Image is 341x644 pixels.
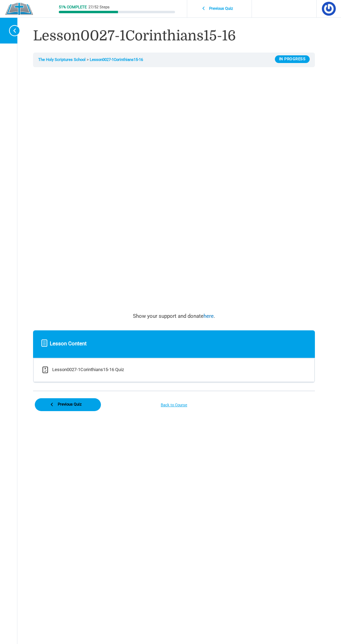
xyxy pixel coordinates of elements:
[52,366,124,374] div: Lesson0027-1Corinthians15-16 Quiz
[33,53,315,67] nav: Breadcrumbs
[33,72,315,311] iframe: GMT20231224-201500_Recording_1600x1356
[3,17,17,44] button: Toggle sidebar navigation
[88,5,110,9] div: 27/52 Steps
[59,5,87,9] div: 51% Complete
[35,398,101,411] a: Previous Quiz
[38,57,86,62] a: The Holy Scriptures School
[33,26,315,46] h1: Lesson0027-1Corinthians15-16
[189,2,250,15] a: Previous Quiz
[205,6,237,11] span: Previous Quiz
[41,359,307,382] a: Incomplete Lesson0027-1Corinthians15-16 Quiz
[204,313,214,319] a: here
[54,402,86,407] span: Previous Quiz
[90,57,143,62] a: Lesson0027-1Corinthians15-16
[141,402,207,409] a: Back to Course
[41,366,50,375] div: Incomplete
[33,312,315,321] p: Show your support and donate .
[50,339,87,349] span: Lesson Content
[275,55,310,63] div: In Progress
